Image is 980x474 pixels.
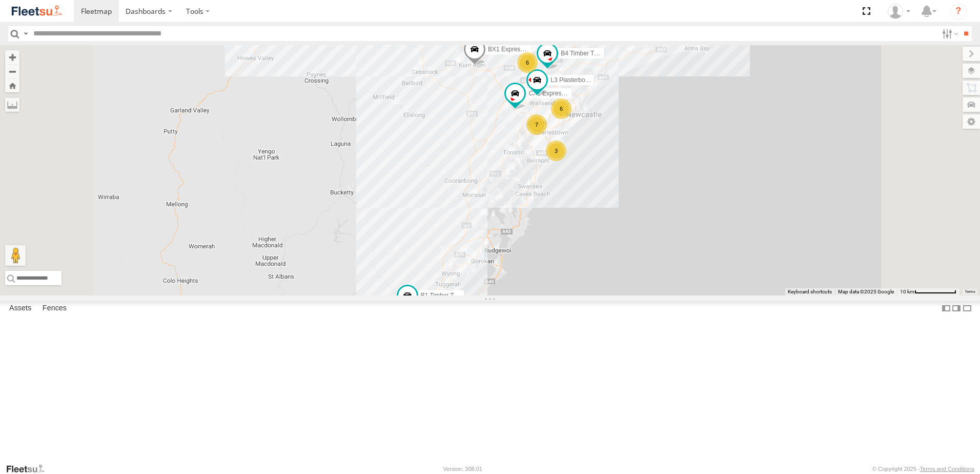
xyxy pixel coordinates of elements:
[561,50,605,57] span: B4 Timber Truck
[5,245,26,266] button: Drag Pegman onto the map to open Street View
[488,46,535,53] span: BX1 Express Ute
[838,289,894,294] span: Map data ©2025 Google
[920,466,974,472] a: Terms and Conditions
[788,288,832,295] button: Keyboard shortcuts
[963,114,980,129] label: Map Settings
[884,4,914,19] div: Gary Hudson
[5,50,19,64] button: Zoom in
[5,78,19,92] button: Zoom Home
[546,141,566,161] div: 3
[950,3,967,19] i: ?
[6,464,53,474] a: Visit our Website
[10,4,64,18] img: fleetsu-logo-horizontal.svg
[872,466,974,472] div: © Copyright 2025 -
[517,52,538,73] div: 6
[941,301,951,316] label: Dock Summary Table to the Left
[550,76,610,84] span: L3 Plasterboard Truck
[938,26,960,41] label: Search Filter Options
[900,289,914,294] span: 10 km
[965,290,975,294] a: Terms (opens in new tab)
[526,114,547,135] div: 7
[37,301,72,315] label: Fences
[897,288,959,295] button: Map Scale: 10 km per 78 pixels
[951,301,962,316] label: Dock Summary Table to the Right
[962,301,972,316] label: Hide Summary Table
[22,26,30,41] label: Search Query
[421,292,465,299] span: B1 Timber Truck
[443,466,482,472] div: Version: 308.01
[551,98,571,119] div: 6
[4,301,36,315] label: Assets
[5,64,19,78] button: Zoom out
[5,97,19,112] label: Measure
[528,90,576,97] span: CX2 Express Ute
